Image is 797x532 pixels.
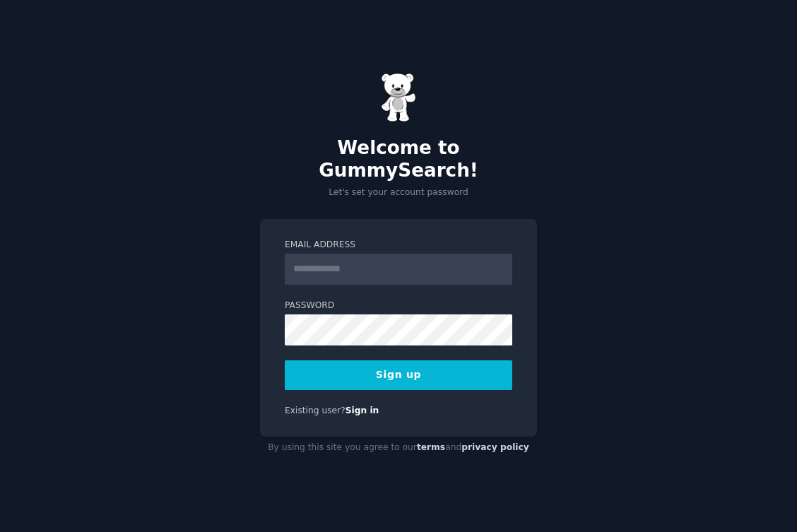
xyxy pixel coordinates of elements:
button: Sign up [285,360,512,390]
label: Email Address [285,239,512,252]
h2: Welcome to GummySearch! [260,137,537,182]
img: Gummy Bear [381,73,416,122]
a: Sign in [346,406,379,415]
span: Existing user? [285,406,346,415]
a: privacy policy [461,442,529,452]
p: Let's set your account password [260,187,537,199]
label: Password [285,300,512,312]
a: terms [417,442,445,452]
div: By using this site you agree to our and [260,437,537,459]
